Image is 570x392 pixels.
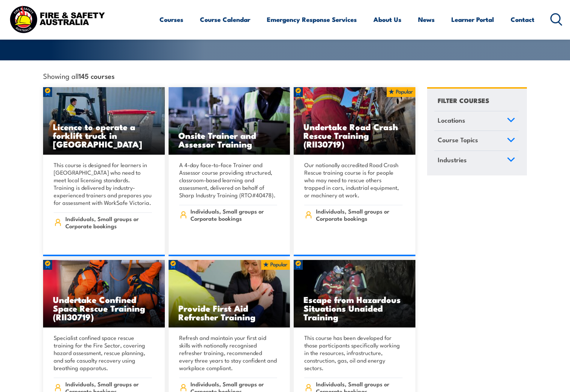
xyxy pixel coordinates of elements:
[304,122,406,148] h3: Undertake Road Crash Rescue Training (RII30719)
[54,334,152,372] p: Specialist confined space rescue training for the Fire Sector, covering hazard assessment, rescue...
[304,161,403,199] p: Our nationally accredited Road Crash Rescue training course is for people who may need to rescue ...
[54,161,152,206] p: This course is designed for learners in [GEOGRAPHIC_DATA] who need to meet local licensing standa...
[451,9,494,29] a: Learner Portal
[169,260,290,328] img: Provide First Aid (Blended Learning)
[418,9,435,29] a: News
[79,71,115,81] strong: 145 courses
[316,208,403,222] span: Individuals, Small groups or Corporate bookings
[160,9,183,29] a: Courses
[43,260,165,328] a: Undertake Confined Space Rescue Training (RII30719)
[200,9,250,29] a: Course Calendar
[53,295,155,321] h3: Undertake Confined Space Rescue Training (RII30719)
[438,115,465,125] span: Locations
[169,87,290,155] a: Onsite Trainer and Assessor Training
[43,87,165,155] a: Licence to operate a forklift truck in [GEOGRAPHIC_DATA]
[43,72,115,80] span: Showing all
[65,215,152,229] span: Individuals, Small groups or Corporate bookings
[178,131,280,148] h3: Onsite Trainer and Assessor Training
[304,295,406,321] h3: Escape from Hazardous Situations Unaided Training
[304,334,403,372] p: This course has been developed for those participants specifically working in the resources, infr...
[438,95,489,105] h4: FILTER COURSES
[294,87,415,155] img: Road Crash Rescue Training
[294,87,415,155] a: Undertake Road Crash Rescue Training (RII30719)
[434,131,519,151] a: Course Topics
[434,151,519,171] a: Industries
[53,122,155,148] h3: Licence to operate a forklift truck in [GEOGRAPHIC_DATA]
[191,208,277,222] span: Individuals, Small groups or Corporate bookings
[267,9,357,29] a: Emergency Response Services
[373,9,401,29] a: About Us
[43,87,165,155] img: Licence to operate a forklift truck Training
[511,9,534,29] a: Contact
[294,260,415,328] img: Underground mine rescue
[438,135,478,145] span: Course Topics
[169,87,290,155] img: Safety For Leaders
[178,304,280,321] h3: Provide First Aid Refresher Training
[43,260,165,328] img: Undertake Confined Space Rescue Training (non Fire-Sector) (2)
[179,334,277,372] p: Refresh and maintain your first aid skills with nationally recognised refresher training, recomme...
[179,161,277,199] p: A 4-day face-to-face Trainer and Assessor course providing structured, classroom-based learning a...
[438,155,467,165] span: Industries
[434,111,519,131] a: Locations
[294,260,415,328] a: Escape from Hazardous Situations Unaided Training
[169,260,290,328] a: Provide First Aid Refresher Training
